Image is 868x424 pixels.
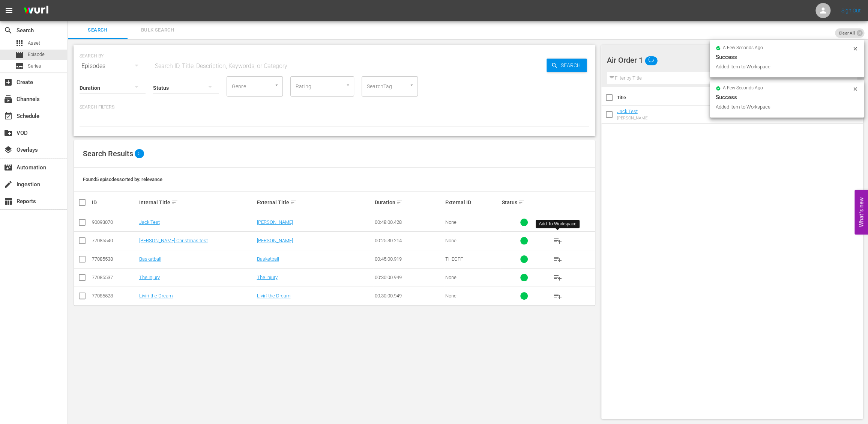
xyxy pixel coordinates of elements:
div: 77085540 [92,238,137,243]
span: a few seconds ago [723,85,763,91]
span: Episode [15,50,24,59]
span: 5 [135,149,144,158]
span: Overlays [4,145,13,154]
span: playlist_add [553,273,562,282]
div: Added Item to Workspace [716,103,850,111]
span: Found 5 episodes sorted by: relevance [83,177,162,182]
span: sort [171,199,178,206]
div: ID [92,199,137,205]
a: Sign Out [841,8,861,14]
span: Create [4,78,13,87]
a: [PERSON_NAME] [257,238,293,243]
button: Search [547,59,587,72]
span: Episode [28,51,45,58]
button: playlist_add [549,232,567,250]
div: 00:30:00.949 [374,275,443,280]
button: playlist_add [549,213,567,231]
div: 00:48:00.428 [374,219,443,225]
button: Open Feedback Widget [854,190,868,234]
div: 00:25:30.214 [374,238,443,243]
div: [PERSON_NAME] [617,116,649,121]
span: Ingestion [4,180,13,189]
span: Bulk Search [132,26,183,35]
span: sort [290,199,297,206]
span: playlist_add [553,291,562,300]
a: Livin' the Dream [257,293,290,299]
span: Search [72,26,123,35]
div: Status [502,198,547,207]
div: None [445,238,500,243]
span: a few seconds ago [723,45,763,51]
a: The Injury [257,275,277,280]
div: Internal Title [139,198,255,207]
div: 00:30:00.949 [374,293,443,299]
span: playlist_add [553,236,562,245]
div: Air Order 1 [607,50,847,71]
div: 77085537 [92,275,137,280]
span: Series [15,62,24,71]
span: VOD [4,128,13,137]
div: Add To Workspace [539,221,576,227]
span: Search Results [83,149,133,158]
span: Asset [28,39,40,47]
div: 00:45:00.919 [374,256,443,262]
a: Jack Test [139,219,160,225]
div: 90093070 [92,219,137,225]
span: Schedule [4,112,13,121]
a: Jack Test [617,109,638,114]
img: ans4CAIJ8jUAAAAAAAAAAAAAAAAAAAAAAAAgQb4GAAAAAAAAAAAAAAAAAAAAAAAAJMjXAAAAAAAAAAAAAAAAAAAAAAAAgAT5G... [18,2,54,20]
div: Added Item to Workspace [716,63,850,71]
span: sort [396,199,403,206]
a: Basketball [139,256,161,262]
div: Duration [374,198,443,207]
button: playlist_add [549,250,567,268]
span: Search [558,59,587,72]
button: Open [273,81,280,89]
div: External Title [257,198,372,207]
div: Success [716,53,858,62]
span: sort [518,199,525,206]
a: [PERSON_NAME] Christmas test [139,238,208,243]
a: Basketball [257,256,279,262]
span: menu [5,6,14,15]
span: THEOFF [445,256,463,262]
div: None [445,219,500,225]
a: The Injury [139,275,160,280]
a: Livin' the Dream [139,293,173,299]
p: Search Filters: [80,104,589,110]
div: Episodes [80,56,146,77]
button: playlist_add [549,287,567,305]
th: Title [617,87,724,108]
span: Search [4,26,13,35]
button: playlist_add [549,269,567,287]
div: Success [716,93,858,102]
div: 77085528 [92,293,137,299]
span: Clear All [835,28,858,38]
span: Series [28,62,41,70]
div: None [445,275,500,280]
span: Channels [4,95,13,104]
span: Reports [4,197,13,206]
button: Open [344,81,351,89]
div: None [445,293,500,299]
span: Automation [4,163,13,172]
button: Open [408,81,415,89]
a: [PERSON_NAME] [257,219,293,225]
div: External ID [445,199,500,205]
div: 77085538 [92,256,137,262]
span: Asset [15,39,24,48]
span: playlist_add [553,255,562,264]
